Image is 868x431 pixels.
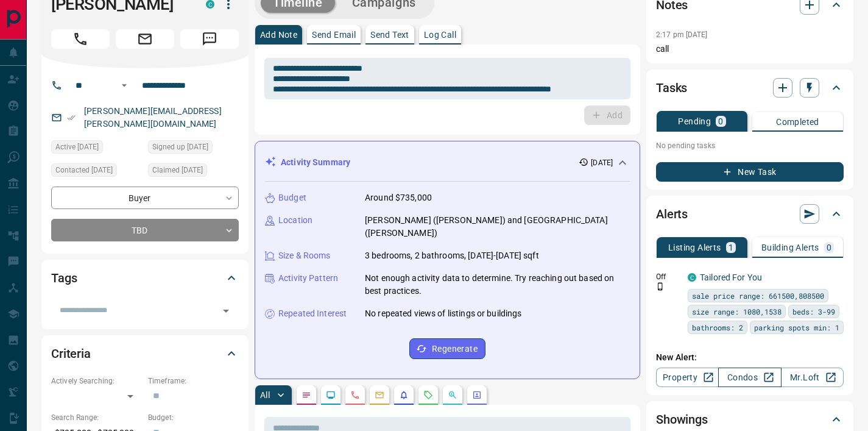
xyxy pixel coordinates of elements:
div: Tags [51,263,239,293]
svg: Emails [375,390,384,400]
p: Off [656,271,680,282]
p: All [260,391,270,399]
p: 0 [718,117,723,126]
p: 1 [729,243,733,252]
p: Search Range: [51,412,142,423]
button: Open [217,302,235,319]
div: Sun Oct 12 2025 [51,163,142,180]
p: Actively Searching: [51,376,142,386]
svg: Agent Actions [472,390,482,400]
a: Mr.Loft [781,368,844,387]
div: Criteria [51,339,239,368]
p: call [656,43,844,55]
svg: Listing Alerts [399,390,409,400]
div: Activity Summary[DATE] [265,151,630,174]
p: Around $735,000 [365,191,432,204]
div: Sun Oct 12 2025 [51,140,142,157]
h2: Showings [656,410,708,429]
span: Message [180,29,239,49]
div: Sun Oct 12 2025 [148,163,239,180]
span: Active [DATE] [55,141,99,153]
p: Location [278,214,312,227]
h2: Tasks [656,78,687,98]
svg: Calls [350,390,360,400]
p: 0 [827,243,831,252]
p: Activity Pattern [278,272,338,285]
span: Call [51,29,110,49]
p: [DATE] [591,157,613,168]
h2: Alerts [656,204,688,224]
svg: Push Notification Only [656,282,665,291]
h2: Tags [51,268,77,288]
div: Buyer [51,187,239,209]
p: Add Note [260,30,297,39]
svg: Requests [423,390,433,400]
p: Budget [278,191,306,204]
span: parking spots min: 1 [754,321,839,333]
div: Tasks [656,73,844,102]
div: Alerts [656,199,844,229]
svg: Lead Browsing Activity [326,390,336,400]
span: sale price range: 661500,808500 [692,290,824,302]
p: Send Text [370,30,409,39]
button: Regenerate [409,338,485,359]
p: Send Email [312,30,356,39]
p: Size & Rooms [278,249,331,262]
span: Claimed [DATE] [152,164,203,176]
p: New Alert: [656,351,844,364]
span: bathrooms: 2 [692,321,743,333]
span: Email [116,29,174,49]
a: [PERSON_NAME][EMAIL_ADDRESS][PERSON_NAME][DOMAIN_NAME] [84,106,222,129]
span: size range: 1080,1538 [692,305,782,318]
div: TBD [51,219,239,241]
h2: Criteria [51,344,91,363]
p: 3 bedrooms, 2 bathrooms, [DATE]-[DATE] sqft [365,249,539,262]
p: Building Alerts [761,243,819,252]
p: Repeated Interest [278,307,347,320]
svg: Opportunities [448,390,457,400]
p: Completed [776,118,819,126]
svg: Notes [302,390,311,400]
span: Signed up [DATE] [152,141,208,153]
span: beds: 3-99 [792,305,835,318]
svg: Email Verified [67,113,76,122]
p: [PERSON_NAME] ([PERSON_NAME]) and [GEOGRAPHIC_DATA] ([PERSON_NAME]) [365,214,630,240]
span: Contacted [DATE] [55,164,113,176]
p: Timeframe: [148,376,239,386]
p: 2:17 pm [DATE] [656,30,708,39]
button: New Task [656,162,844,182]
a: Tailored For You [700,272,762,282]
p: Pending [678,117,711,126]
p: Budget: [148,412,239,423]
button: Open [117,78,132,93]
p: Log Call [424,30,456,39]
div: condos.ca [688,273,696,282]
p: Not enough activity data to determine. Try reaching out based on best practices. [365,272,630,297]
p: Listing Alerts [668,243,721,252]
div: Sun Oct 12 2025 [148,140,239,157]
p: No pending tasks [656,137,844,155]
p: Activity Summary [281,156,350,169]
a: Property [656,368,719,387]
p: No repeated views of listings or buildings [365,307,522,320]
a: Condos [718,368,781,387]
